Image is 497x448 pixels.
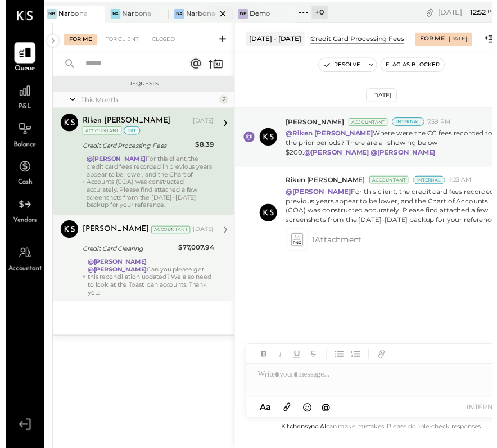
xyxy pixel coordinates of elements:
div: Accountant [351,121,391,129]
span: 1 Attachment [314,234,364,256]
div: Credit Card Processing Fees [312,35,408,44]
span: [PERSON_NAME] [287,120,346,129]
span: Vendors [8,221,32,231]
a: Balance [1,121,39,153]
div: Na [173,9,183,19]
div: Narbona Boca Ratōn [54,9,85,19]
div: Internal [417,180,450,188]
span: 7:59 PM [431,120,455,129]
div: $77,007.94 [177,247,213,259]
button: Add URL [377,355,392,369]
div: Credit Card Clearing [79,248,173,260]
div: Na [107,9,118,19]
button: Aa [257,410,275,423]
div: copy link [428,7,440,19]
div: [DATE] [369,90,400,105]
strong: @Riken [PERSON_NAME] [287,132,376,141]
span: Accountant [3,270,37,280]
button: Unordered List [334,355,349,369]
div: De [238,9,248,19]
span: Balance [8,143,31,153]
button: Bold [257,355,272,369]
div: Narbona at [GEOGRAPHIC_DATA] LLC [184,9,215,19]
span: @ [323,411,332,422]
div: Accountant [372,180,412,188]
button: Strikethrough [308,355,322,369]
button: Underline [291,355,305,369]
div: Closed [144,35,179,46]
strong: @[PERSON_NAME] [287,192,353,200]
div: Narbona at Cocowalk LLC [119,9,150,19]
a: Vendors [1,198,39,231]
button: @ [320,409,336,423]
div: Requests [54,82,228,90]
strong: @[PERSON_NAME] [305,151,372,160]
div: 2 [219,97,228,106]
div: Internal [395,120,428,129]
div: Can you please get this reconciliation updated? We also need to look at the Toast loan accounts. ... [84,264,213,303]
div: Credit Card Processing Fees [79,143,191,155]
div: This Month [77,97,216,107]
span: Riken [PERSON_NAME] [287,179,368,189]
div: Demo [250,9,271,19]
strong: @[PERSON_NAME] [84,264,144,271]
button: Ordered List [351,355,365,369]
a: Cash [1,160,39,192]
button: Flag as Blocker [384,60,449,73]
a: Accountant [1,248,39,280]
div: For Me [60,35,94,46]
button: Italic [274,355,288,369]
span: Queue [10,66,30,76]
div: Riken [PERSON_NAME] [79,118,169,129]
div: For Client [96,35,142,46]
span: 4:23 AM [453,179,477,188]
span: P&L [13,105,26,115]
div: Accountant [149,231,189,239]
div: int [121,129,138,138]
strong: @[PERSON_NAME] [84,271,144,279]
div: [PERSON_NAME] [79,229,147,241]
div: [DATE] - [DATE] [246,33,306,47]
strong: @[PERSON_NAME] [83,159,143,166]
span: a [266,411,272,422]
div: [DATE] [192,230,213,239]
div: Accountant [79,129,119,138]
span: Cash [12,182,27,192]
div: + 0 [313,6,329,20]
div: [DATE] [192,119,213,128]
a: P&L [1,82,39,115]
strong: @[PERSON_NAME] [373,151,440,160]
div: $8.39 [194,142,213,153]
button: Resolve [320,60,368,73]
a: Queue [1,43,39,76]
div: For this client, the credit card fees recorded in previous years appear to be lower, and the Char... [83,159,213,214]
div: NB [42,9,52,19]
div: For Me [424,35,449,44]
div: [DATE] [453,36,472,44]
